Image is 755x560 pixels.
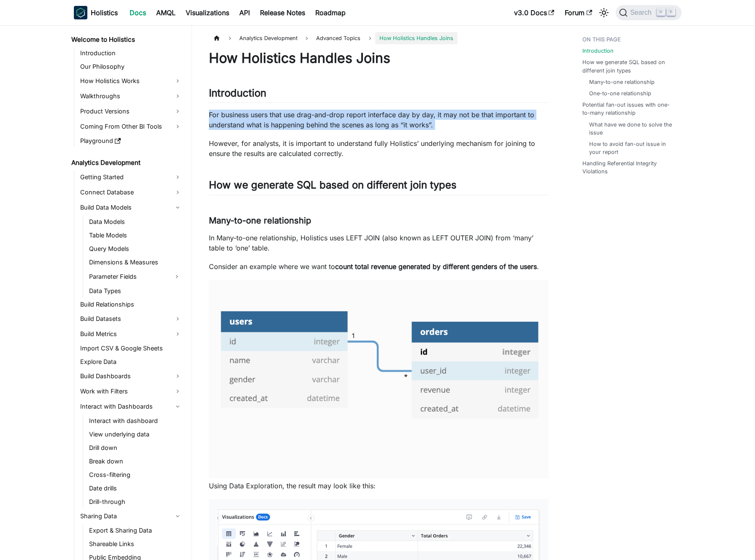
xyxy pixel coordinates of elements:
[628,9,657,16] span: Search
[87,285,184,297] a: Data Types
[69,157,184,169] a: Analytics Development
[78,312,184,326] a: Build Datasets
[78,105,184,118] a: Product Versions
[78,120,184,133] a: Coming From Other BI Tools
[209,110,549,130] p: For business users that use drag-and-drop report interface day by day, it may not be that importa...
[509,6,560,19] a: v3.0 Docs
[87,442,184,454] a: Drill down
[87,243,184,255] a: Query Models
[65,25,192,560] nav: Docs sidebar
[582,101,677,117] a: Potential fan-out issues with one-to-many relationship
[255,6,310,19] a: Release Notes
[78,400,184,413] a: Interact with Dashboards
[375,32,457,44] span: How Holistics Handles Joins
[589,140,673,156] a: How to avoid fan-out issue in your report
[209,50,549,67] h1: How Holistics Handles Joins
[124,6,151,19] a: Docs
[209,481,549,491] p: Using Data Exploration, the result may look like this:
[78,369,184,383] a: Build Dashboards
[169,270,184,283] button: Expand sidebar category 'Parameter Fields'
[209,179,549,195] h2: How we generate SQL based on different join types
[310,6,351,19] a: Roadmap
[234,6,255,19] a: API
[74,6,118,19] a: HolisticsHolistics
[78,342,184,354] a: Import CSV & Google Sheets
[78,385,184,398] a: Work with Filters
[87,428,184,440] a: View underlying data
[209,233,549,253] p: In Many-to-one relationship, Holistics uses LEFT JOIN (also known as LEFT OUTER JOIN) from ‘many’...
[209,261,549,272] p: Consider an example where we want to .
[87,482,184,494] a: Date drills
[597,6,611,19] button: Switch between dark and light mode (currently light mode)
[209,87,549,103] h2: Introduction
[209,215,549,226] h3: Many-to-one relationship
[589,78,655,86] a: Many-to-one relationship
[69,34,184,46] a: Welcome to Holistics
[209,32,549,44] nav: Breadcrumbs
[87,496,184,508] a: Drill-through
[582,58,677,74] a: How we generate SQL based on different join types
[209,138,549,159] p: However, for analysts, it is important to understand fully Holistics’ underlying mechanism for jo...
[78,47,184,59] a: Introduction
[87,216,184,228] a: Data Models
[87,415,184,427] a: Interact with dashboard
[657,8,665,16] kbd: ⌘
[616,5,681,20] button: Search (Command+K)
[87,270,169,283] a: Parameter Fields
[78,135,184,147] a: Playground
[181,6,234,19] a: Visualizations
[87,229,184,241] a: Table Models
[151,6,181,19] a: AMQL
[235,32,302,44] span: Analytics Development
[335,262,537,271] strong: count total revenue generated by different genders of the users
[78,201,184,214] a: Build Data Models
[78,89,184,103] a: Walkthroughs
[312,32,365,44] span: Advanced Topics
[78,170,184,184] a: Getting Started
[589,121,673,137] a: What have we done to solve the issue
[78,327,184,341] a: Build Metrics
[560,6,597,19] a: Forum
[582,159,677,175] a: Handling Referential Integrity Violations
[87,525,184,536] a: Export & Sharing Data
[78,74,184,88] a: How Holistics Works
[87,455,184,467] a: Break down
[78,356,184,368] a: Explore Data
[78,509,184,523] a: Sharing Data
[91,8,118,18] b: Holistics
[78,186,184,199] a: Connect Database
[78,61,184,73] a: Our Philosophy
[667,8,675,16] kbd: K
[78,299,184,310] a: Build Relationships
[74,6,87,19] img: Holistics
[589,89,651,97] a: One-to-one relationship
[87,538,184,550] a: Shareable Links
[87,256,184,268] a: Dimensions & Measures
[87,469,184,481] a: Cross-filtering
[582,47,614,55] a: Introduction
[209,32,225,44] a: Home page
